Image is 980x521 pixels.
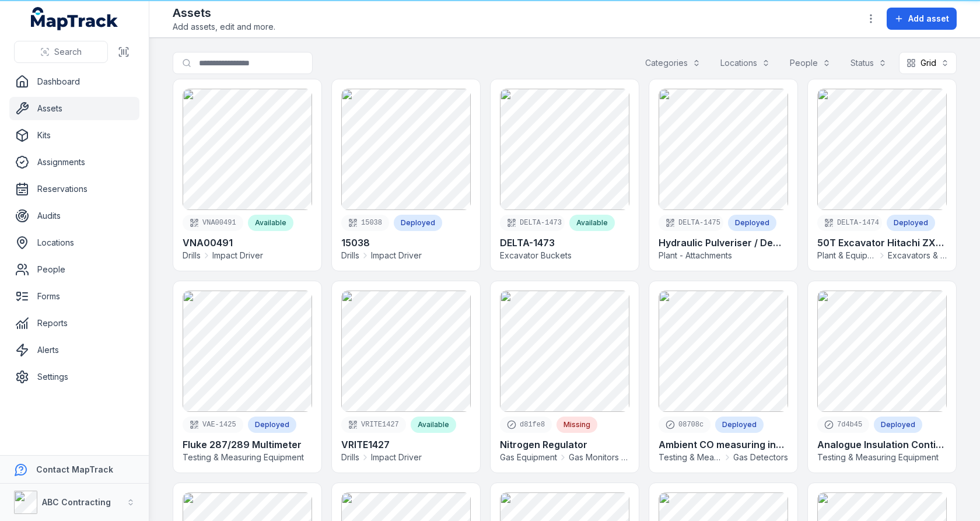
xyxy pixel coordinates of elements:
[31,7,118,30] a: MapTrack
[9,204,139,228] a: Audits
[9,70,139,93] a: Dashboard
[9,365,139,389] a: Settings
[9,151,139,174] a: Assignments
[9,97,139,120] a: Assets
[173,21,275,33] span: Add assets, edit and more.
[843,52,894,74] button: Status
[9,124,139,147] a: Kits
[42,497,111,507] strong: ABC Contracting
[713,52,778,74] button: Locations
[908,13,949,25] span: Add asset
[9,258,139,281] a: People
[173,5,275,21] h2: Assets
[9,177,139,201] a: Reservations
[9,285,139,308] a: Forms
[887,8,957,30] button: Add asset
[638,52,708,74] button: Categories
[36,464,113,474] strong: Contact MapTrack
[9,312,139,335] a: Reports
[54,46,82,58] span: Search
[9,231,139,254] a: Locations
[14,41,108,63] button: Search
[9,338,139,362] a: Alerts
[782,52,838,74] button: People
[899,52,957,74] button: Grid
